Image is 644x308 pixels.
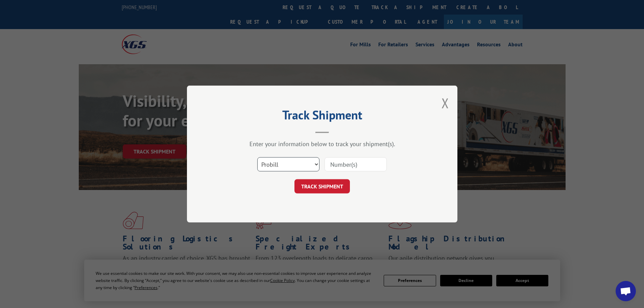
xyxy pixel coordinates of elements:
[616,281,636,301] div: Open chat
[294,179,350,193] button: TRACK SHIPMENT
[221,140,424,148] div: Enter your information below to track your shipment(s).
[325,157,387,171] input: Number(s)
[442,94,449,112] button: Close modal
[221,110,424,123] h2: Track Shipment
